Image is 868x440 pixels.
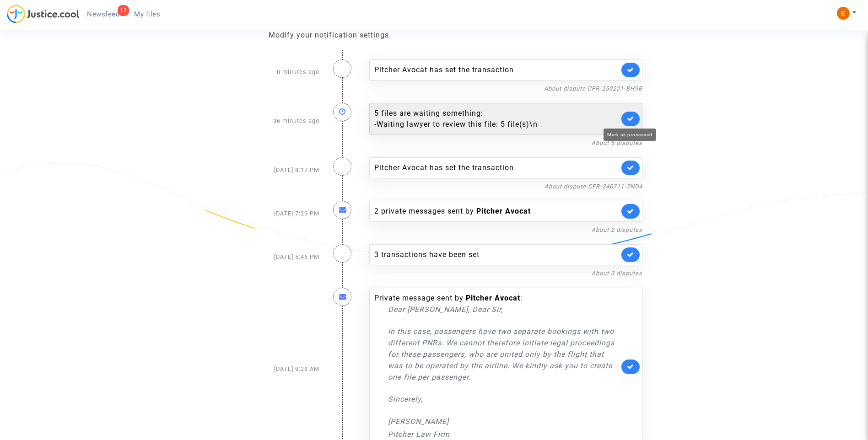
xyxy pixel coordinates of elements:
[545,183,642,190] a: About dispute CFR-240711-7ND4
[476,207,531,215] b: Pitcher Avocat
[388,416,619,427] p: [PERSON_NAME]
[592,140,642,146] a: About 5 disputes
[544,85,642,92] a: About dispute CFR-250221-BH9B
[592,226,642,233] a: About 2 disputes
[219,148,326,192] div: [DATE] 8:17 PM
[219,192,326,235] div: [DATE] 7:29 PM
[118,5,129,16] div: 13
[388,429,619,440] p: Pitcher Law Firm
[374,162,619,173] div: Pitcher Avocat has set the transaction
[219,50,326,94] div: 8 minutes ago
[87,10,119,18] span: Newsfeed
[374,119,619,130] div: - Waiting lawyer to review this file: 5 file(s)\n
[388,304,619,315] p: Dear [PERSON_NAME], Dear Sir,
[219,94,326,148] div: 36 minutes ago
[374,249,619,260] div: 3 transactions have been set
[374,64,619,75] div: Pitcher Avocat has set the transaction
[80,7,127,21] a: 13Newsfeed
[127,7,167,21] a: My files
[219,235,326,279] div: [DATE] 5:46 PM
[592,270,642,277] a: About 3 disputes
[374,293,619,440] div: Private message sent by :
[7,5,80,23] img: jc-logo.svg
[837,7,850,20] img: ACg8ocIeiFvHKe4dA5oeRFd_CiCnuxWUEc1A2wYhRJE3TTWt=s96-c
[388,326,619,383] p: In this case, passengers have two separate bookings with two different PNRs. We cannot therefore ...
[134,10,160,18] span: My files
[374,206,619,217] div: 2 private messages sent by
[374,108,619,130] div: 5 files are waiting something:
[466,294,520,302] b: Pitcher Avocat
[388,393,619,405] p: Sincerely,
[269,31,389,39] a: Modify your notification settings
